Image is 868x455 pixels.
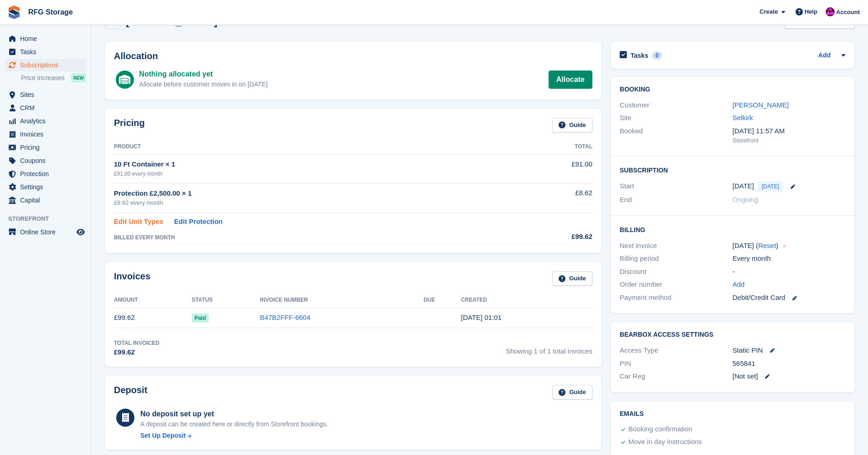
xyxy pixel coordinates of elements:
[733,101,789,109] a: [PERSON_NAME]
[20,45,75,58] span: Tasks
[114,293,192,308] th: Amount
[733,371,845,382] div: [Not set]
[620,371,732,382] div: Car Reg
[5,128,86,141] a: menu
[620,359,732,369] div: PIN
[733,253,845,264] div: Every month
[628,437,702,448] div: Move in day instructions
[461,313,502,321] time: 2025-08-29 00:01:01 UTC
[549,71,592,89] a: Allocate
[836,8,860,17] span: Account
[25,5,77,20] a: RFG Storage
[5,181,86,193] a: menu
[114,198,515,207] div: £8.62 every month
[21,74,65,82] span: Price increases
[192,293,260,308] th: Status
[5,59,86,71] a: menu
[620,293,732,303] div: Payment method
[20,181,75,193] span: Settings
[140,431,328,440] a: Set Up Deposit
[733,279,745,290] a: Add
[805,7,817,16] span: Help
[75,227,86,238] a: Preview store
[818,51,831,61] a: Add
[515,232,592,242] div: £99.62
[552,118,592,133] a: Guide
[733,196,759,203] span: Ongoing
[760,7,778,16] span: Create
[552,385,592,400] a: Guide
[620,100,732,111] div: Customer
[20,59,75,71] span: Subscriptions
[620,165,845,174] h2: Subscription
[620,195,732,205] div: End
[733,114,753,121] a: Selkirk
[114,339,159,347] div: Total Invoiced
[71,73,86,82] div: NEW
[192,313,209,323] span: Paid
[20,226,75,238] span: Online Store
[5,194,86,207] a: menu
[114,188,515,199] div: Protection £2,500.00 × 1
[552,271,592,286] a: Guide
[114,140,515,154] th: Product
[5,167,86,180] a: menu
[114,159,515,170] div: 10 Ft Container × 1
[620,279,732,290] div: Order number
[5,88,86,101] a: menu
[5,141,86,154] a: menu
[21,73,86,83] a: Price increases NEW
[620,181,732,192] div: Start
[620,113,732,123] div: Site
[424,293,461,308] th: Due
[140,420,328,429] p: A deposit can be created here or directly from Storefront bookings.
[5,154,86,167] a: menu
[733,293,845,303] div: Debit/Credit Card
[20,194,75,207] span: Capital
[20,101,75,114] span: CRM
[620,126,732,145] div: Booked
[20,115,75,127] span: Analytics
[733,359,845,369] div: 565841
[826,7,835,16] img: Russell Grieve
[140,431,186,440] div: Set Up Deposit
[5,32,86,45] a: menu
[628,424,692,435] div: Booking confirmation
[20,154,75,167] span: Coupons
[758,242,776,249] a: Reset
[620,253,732,264] div: Billing period
[114,271,150,286] h2: Invoices
[758,181,783,192] span: [DATE]
[8,214,91,223] span: Storefront
[506,339,592,358] span: Showing 1 of 1 total invoices
[174,217,223,227] a: Edit Protection
[620,410,845,418] h2: Emails
[20,141,75,154] span: Pricing
[620,331,845,339] h2: BearBox Access Settings
[620,86,845,93] h2: Booking
[114,308,192,328] td: £99.62
[733,136,845,145] div: Storefront
[114,118,145,133] h2: Pricing
[733,267,845,277] div: -
[781,242,789,250] div: Tooltip anchor
[620,267,732,277] div: Discount
[5,115,86,127] a: menu
[461,293,592,308] th: Created
[733,181,754,192] time: 2025-08-29 00:00:00 UTC
[140,409,328,420] div: No deposit set up yet
[515,140,592,154] th: Total
[260,313,310,321] a: B47B2FFF-6604
[114,385,147,400] h2: Deposit
[5,45,86,58] a: menu
[139,69,267,80] div: Nothing allocated yet
[620,225,845,234] h2: Billing
[114,347,159,358] div: £99.62
[620,241,732,251] div: Next invoice
[114,217,163,227] a: Edit Unit Types
[20,88,75,101] span: Sites
[652,51,663,60] div: 0
[114,51,592,61] h2: Allocation
[5,226,86,238] a: menu
[733,345,845,356] div: Static PIN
